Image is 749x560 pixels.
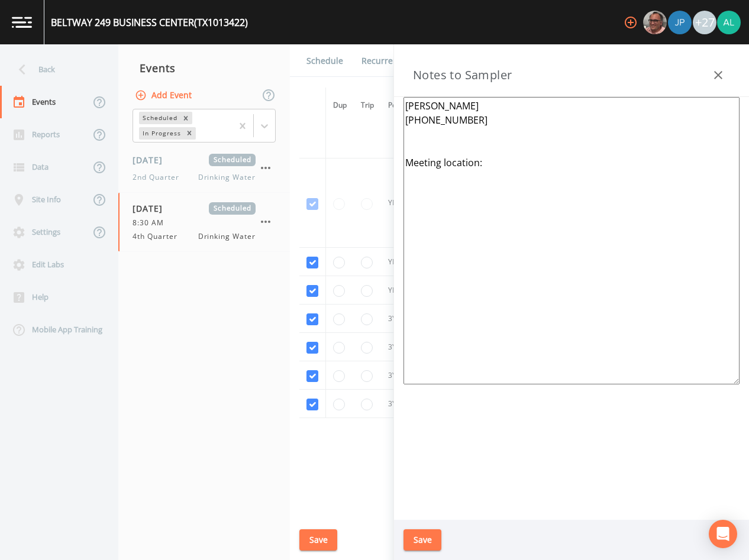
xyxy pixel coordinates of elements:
span: [DATE] [133,202,171,215]
textarea: [PERSON_NAME] [PHONE_NUMBER] Meeting location: [403,97,740,384]
button: Save [299,529,337,551]
span: Scheduled [209,202,256,215]
a: [DATE]Scheduled8:30 AM4th QuarterDrinking Water [118,193,290,252]
td: 3Y2025 [381,305,421,333]
td: 3Y2025 [381,333,421,361]
span: 4th Quarter [133,231,185,242]
div: Remove Scheduled [179,112,192,124]
div: Open Intercom Messenger [709,520,737,548]
td: 3Y2025 [381,390,421,418]
div: Mike Franklin [643,11,667,34]
img: 41241ef155101aa6d92a04480b0d0000 [668,11,692,34]
div: Joshua gere Paul [667,11,692,34]
td: YR2025 [381,248,421,276]
div: Remove In Progress [183,127,196,140]
button: Add Event [133,85,196,106]
td: 3Y2025 [381,361,421,390]
td: YR2025 [381,158,421,248]
h3: Notes to Sampler [413,66,512,85]
span: Scheduled [209,154,256,166]
div: Events [118,53,290,83]
span: 2nd Quarter [133,172,186,183]
div: In Progress [139,127,183,140]
th: Period [381,88,421,124]
button: Save [403,529,441,551]
th: Trip [354,88,381,124]
span: [DATE] [133,154,171,166]
div: +27 [693,11,716,34]
img: e2d790fa78825a4bb76dcb6ab311d44c [643,11,667,34]
td: YR2025 [381,276,421,305]
div: Scheduled [139,112,179,124]
th: Dup [326,88,354,124]
span: 8:30 AM [133,218,171,228]
div: BELTWAY 249 BUSINESS CENTER (TX1013422) [51,15,248,30]
span: Drinking Water [198,231,256,242]
a: Schedule [305,44,345,77]
span: Drinking Water [198,172,256,183]
a: [DATE]Scheduled2nd QuarterDrinking Water [118,144,290,193]
img: logo [12,17,32,28]
img: 30a13df2a12044f58df5f6b7fda61338 [717,11,741,34]
a: Recurrence [360,44,409,77]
